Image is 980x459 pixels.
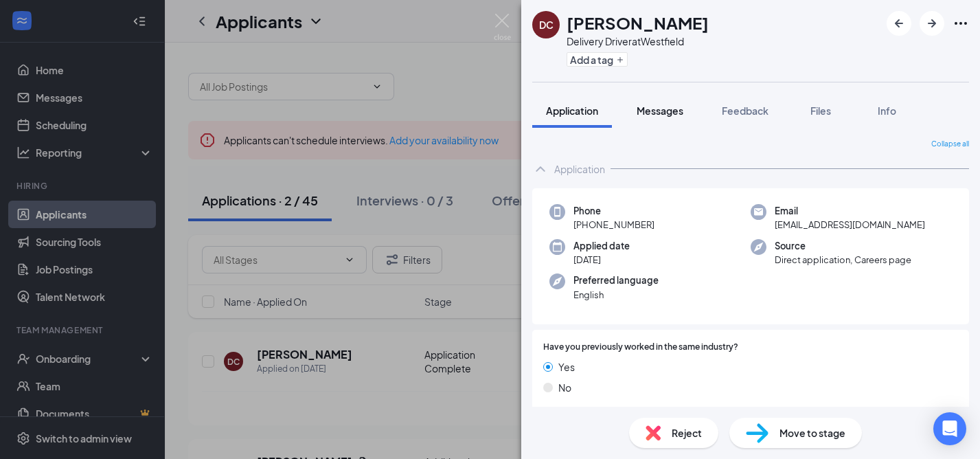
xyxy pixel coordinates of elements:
span: Application [546,104,598,117]
span: Source [775,239,911,253]
span: Phone [573,204,654,218]
span: No [558,380,571,395]
svg: Plus [616,56,624,64]
span: Yes [558,359,575,374]
span: Direct application, Careers page [775,253,911,267]
button: PlusAdd a tag [567,52,628,67]
span: Files [810,104,831,117]
span: Move to stage [779,425,845,440]
span: Have you previously worked in the same industry? [543,341,738,354]
span: Applied date [573,239,630,253]
span: Email [775,204,925,218]
div: DC [539,18,554,32]
div: Open Intercom Messenger [933,412,966,445]
svg: ArrowRight [924,15,940,32]
button: ArrowRight [920,11,944,36]
h1: [PERSON_NAME] [567,11,709,34]
span: Messages [637,104,683,117]
span: Info [878,104,896,117]
span: Preferred language [573,273,659,287]
span: Collapse all [931,139,969,150]
span: English [573,288,659,302]
button: ArrowLeftNew [887,11,911,36]
div: Delivery Driver at Westfield [567,34,709,48]
div: Application [554,162,605,176]
span: Reject [672,425,702,440]
span: [PHONE_NUMBER] [573,218,654,232]
span: [EMAIL_ADDRESS][DOMAIN_NAME] [775,218,925,232]
svg: ChevronUp [532,161,549,177]
svg: Ellipses [953,15,969,32]
span: [DATE] [573,253,630,267]
svg: ArrowLeftNew [891,15,907,32]
span: Feedback [722,104,768,117]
